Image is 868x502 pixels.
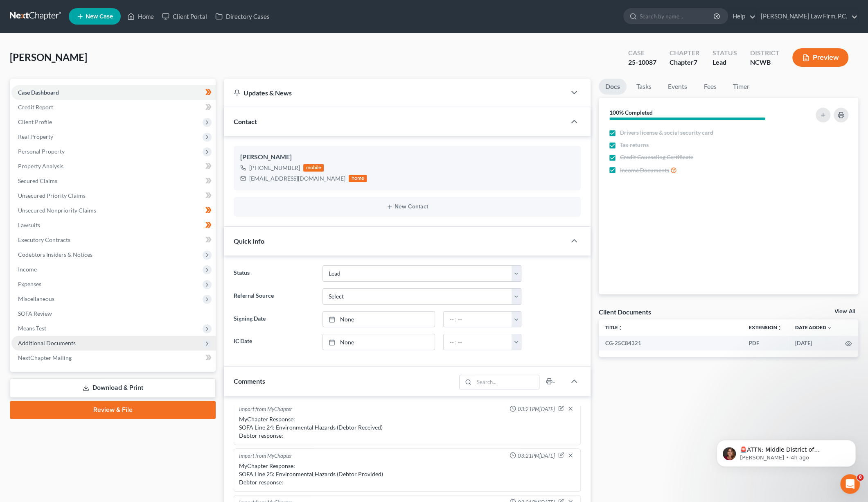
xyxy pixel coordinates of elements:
a: Date Added expand_more [795,324,832,330]
a: Review & File [10,401,216,419]
a: Help [728,9,756,24]
a: View All [834,309,855,314]
div: Case [628,48,656,58]
a: NextChapter Mailing [11,350,216,365]
a: [PERSON_NAME] Law Firm, P.C. [757,9,858,24]
span: Unsecured Nonpriority Claims [18,207,96,214]
i: unfold_more [777,326,782,330]
label: Signing Date [230,311,318,328]
i: unfold_more [618,326,623,330]
span: Property Analysis [18,163,63,170]
span: Client Profile [18,118,52,125]
span: Contact [234,118,257,125]
iframe: Intercom notifications message [704,423,868,480]
a: Download & Print [10,378,216,398]
button: Preview [792,48,848,67]
div: Client Documents [599,308,651,316]
a: Docs [599,79,627,95]
div: NCWB [750,58,779,67]
span: Miscellaneous [18,295,54,302]
span: NextChapter Mailing [18,354,72,361]
input: -- : -- [444,334,512,350]
div: MyChapter Response: SOFA Line 24: Environmental Hazards (Debtor Received) Debtor response: [239,415,575,440]
span: New Case [86,14,113,20]
a: Fees [697,79,723,95]
div: Chapter [670,48,699,58]
iframe: Intercom live chat [840,474,860,494]
td: [DATE] [789,336,839,350]
label: IC Date [230,334,318,350]
span: Additional Documents [18,339,76,346]
span: Tax returns [620,141,649,149]
span: Expenses [18,280,41,287]
a: Unsecured Priority Claims [11,188,216,203]
span: 03:21PM[DATE] [518,405,555,413]
a: Lawsuits [11,218,216,233]
span: Income [18,266,37,273]
div: Status [712,48,737,58]
div: home [349,175,367,182]
span: 7 [694,58,697,66]
a: Extensionunfold_more [749,324,782,330]
a: Secured Claims [11,174,216,188]
span: Real Property [18,133,53,140]
div: MyChapter Response: SOFA Line 25: Environmental Hazards (Debtor Provided) Debtor response: [239,462,575,486]
div: [PERSON_NAME] [240,152,574,162]
span: [PERSON_NAME] [10,51,87,63]
a: Unsecured Nonpriority Claims [11,203,216,218]
a: Case Dashboard [11,85,216,100]
a: None [323,312,435,327]
div: Lead [712,58,737,67]
span: Secured Claims [18,177,57,184]
span: Credit Counseling Certificate [620,153,693,161]
span: Drivers license & social security card [620,129,713,137]
div: mobile [303,164,324,172]
span: Comments [234,377,265,385]
a: Directory Cases [211,9,274,24]
a: SOFA Review [11,306,216,321]
i: expand_more [827,326,832,330]
div: Import from MyChapter [239,452,292,460]
span: Quick Info [234,237,264,245]
button: New Contact [240,204,574,210]
input: Search by name... [640,9,715,24]
a: Executory Contracts [11,233,216,247]
strong: 100% Completed [609,109,653,116]
a: None [323,334,435,350]
input: Search... [474,375,539,389]
label: Referral Source [230,288,318,305]
span: SOFA Review [18,310,52,317]
td: PDF [742,336,789,350]
td: CG-25C84321 [599,336,742,350]
span: Lawsuits [18,222,40,228]
div: Updates & News [234,88,556,97]
div: Chapter [670,58,699,67]
a: Titleunfold_more [605,324,623,330]
a: Credit Report [11,100,216,115]
a: Events [661,79,694,95]
span: Case Dashboard [18,89,59,96]
span: 03:21PM[DATE] [518,452,555,460]
input: -- : -- [444,312,512,327]
a: Tasks [630,79,658,95]
div: Import from MyChapter [239,405,292,414]
span: Income Documents [620,166,669,174]
a: Client Portal [158,9,211,24]
div: 25-10087 [628,58,656,67]
span: Codebtors Insiders & Notices [18,251,92,258]
span: Executory Contracts [18,236,70,243]
span: Unsecured Priority Claims [18,192,86,199]
span: Personal Property [18,148,65,155]
a: Property Analysis [11,159,216,174]
label: Status [230,265,318,282]
a: Timer [726,79,756,95]
a: Home [123,9,158,24]
div: [EMAIL_ADDRESS][DOMAIN_NAME] [249,174,345,183]
div: District [750,48,779,58]
span: Means Test [18,325,46,332]
span: 8 [857,474,863,481]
